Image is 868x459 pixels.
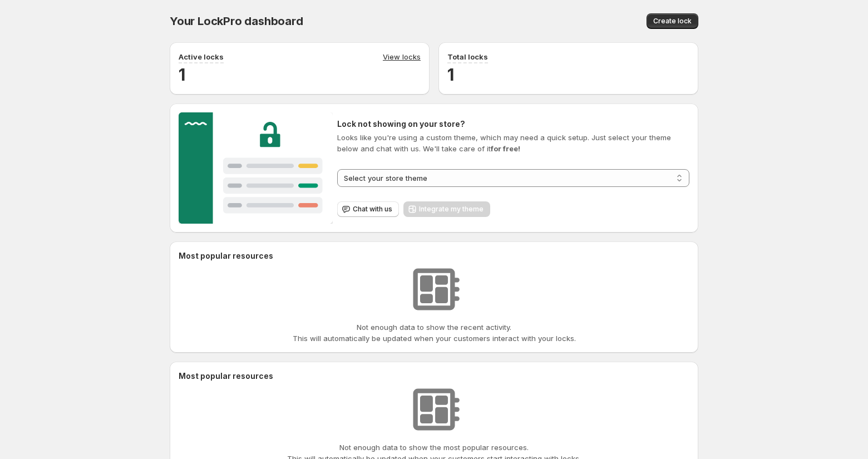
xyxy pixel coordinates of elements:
h2: Lock not showing on your store? [337,119,689,130]
p: Total locks [447,51,488,62]
img: No resources found [406,382,462,437]
strong: for free! [491,144,520,153]
span: Create lock [653,17,692,26]
h2: Most popular resources [179,250,689,261]
h2: 1 [447,63,689,86]
span: Your LockPro dashboard [170,14,303,28]
button: Chat with us [337,201,399,217]
h2: 1 [179,63,421,86]
button: Create lock [647,13,698,29]
p: Active locks [179,51,224,62]
img: No resources found [406,261,462,317]
a: View locks [383,51,421,63]
img: Customer support [179,112,333,224]
span: Chat with us [353,205,392,214]
p: Not enough data to show the recent activity. This will automatically be updated when your custome... [293,322,576,344]
h2: Most popular resources [179,371,689,382]
p: Looks like you're using a custom theme, which may need a quick setup. Just select your theme belo... [337,132,689,154]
